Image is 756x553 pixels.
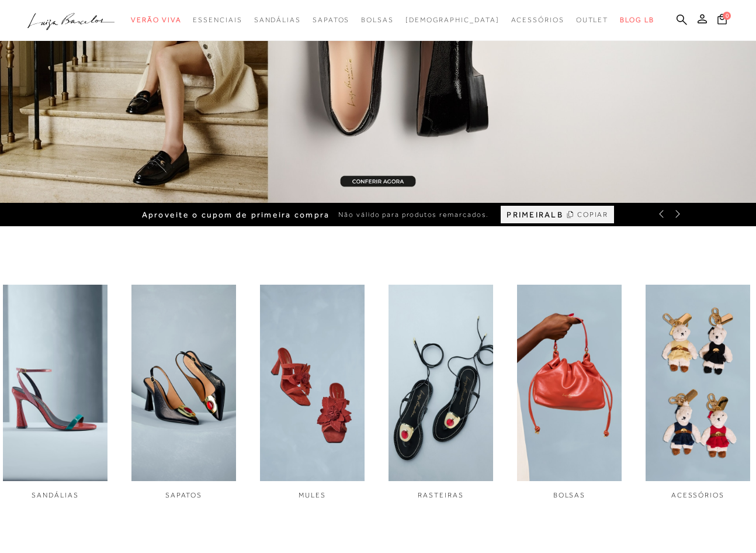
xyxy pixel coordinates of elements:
a: imagem do link ACESSÓRIOS [646,285,750,500]
img: imagem do link [131,285,236,481]
div: 2 / 6 [131,285,236,500]
div: 4 / 6 [389,285,493,500]
span: Bolsas [361,16,394,24]
a: noSubCategoriesText [405,9,500,31]
span: Sandálias [254,16,301,24]
span: Aproveite o cupom de primeira compra [142,210,330,220]
a: categoryNavScreenReaderText [131,9,181,31]
span: SANDÁLIAS [32,491,78,499]
span: Verão Viva [131,16,181,24]
span: SAPATOS [165,491,202,499]
img: imagem do link [389,285,493,481]
a: imagem do link BOLSAS [517,285,622,500]
div: 1 / 6 [3,285,107,500]
img: imagem do link [3,285,107,481]
span: 0 [723,12,731,20]
div: 3 / 6 [260,285,365,500]
a: imagem do link RASTEIRAS [389,285,493,500]
a: imagem do link MULES [260,285,365,500]
span: [DEMOGRAPHIC_DATA] [405,16,500,24]
div: 6 / 6 [646,285,750,500]
span: Acessórios [511,16,564,24]
a: categoryNavScreenReaderText [511,9,564,31]
a: imagem do link SANDÁLIAS [3,285,107,500]
button: 0 [714,13,730,29]
div: 5 / 6 [517,285,622,500]
span: MULES [299,491,326,499]
span: Outlet [576,16,609,24]
a: BLOG LB [620,9,654,31]
a: categoryNavScreenReaderText [313,9,349,31]
a: categoryNavScreenReaderText [576,9,609,31]
span: BLOG LB [620,16,654,24]
span: Sapatos [313,16,349,24]
span: PRIMEIRALB [507,210,563,220]
a: imagem do link SAPATOS [131,285,236,500]
span: BOLSAS [553,491,586,499]
span: ACESSÓRIOS [671,491,724,499]
span: Não válido para produtos remarcados. [338,210,489,220]
a: categoryNavScreenReaderText [254,9,301,31]
span: Essenciais [193,16,242,24]
a: categoryNavScreenReaderText [361,9,394,31]
img: imagem do link [260,285,365,481]
span: RASTEIRAS [418,491,463,499]
img: imagem do link [646,285,750,481]
a: categoryNavScreenReaderText [193,9,242,31]
img: imagem do link [517,285,622,481]
span: COPIAR [577,209,609,220]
